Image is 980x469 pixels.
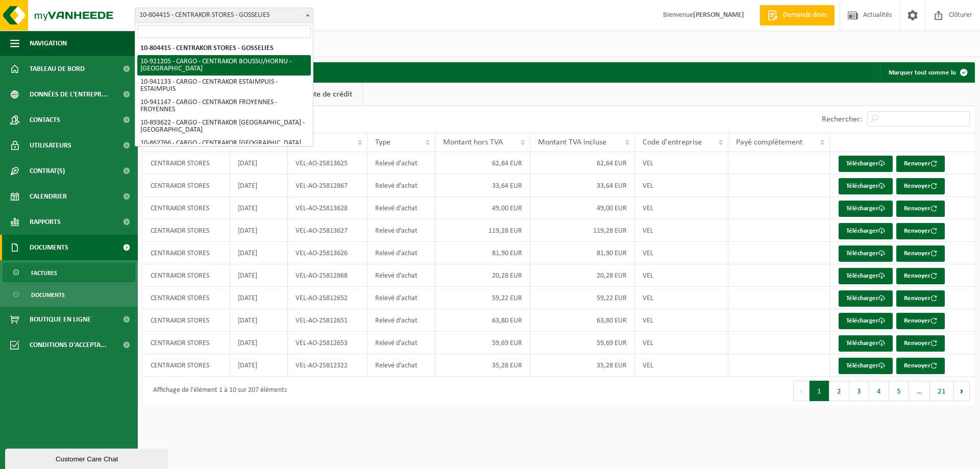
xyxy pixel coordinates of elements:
[31,263,57,283] span: Factures
[643,138,702,146] span: Code d'entreprise
[230,242,288,264] td: [DATE]
[143,175,230,197] td: CENTRAKOR STORES
[367,287,435,309] td: Relevé d'achat
[3,285,135,304] a: Documents
[230,332,288,354] td: [DATE]
[635,287,728,309] td: VEL
[143,309,230,332] td: CENTRAKOR STORES
[367,197,435,219] td: Relevé d'achat
[230,197,288,219] td: [DATE]
[780,10,829,20] span: Demande devis
[367,309,435,332] td: Relevé d'achat
[30,158,65,184] span: Contrat(s)
[135,8,313,23] span: 10-804415 - CENTRAKOR STORES - GOSSELIES
[148,382,287,400] div: Affichage de l'élément 1 à 10 sur 207 éléments
[530,242,635,264] td: 81,90 EUR
[635,197,728,219] td: VEL
[896,290,945,307] button: Renvoyer
[30,107,60,133] span: Contacts
[30,133,71,158] span: Utilisateurs
[839,178,893,194] a: Télécharger
[635,264,728,287] td: VEL
[435,152,530,175] td: 62,64 EUR
[530,197,635,219] td: 49,00 EUR
[635,219,728,242] td: VEL
[435,332,530,354] td: 59,69 EUR
[880,62,974,83] button: Marquer tout comme lu
[530,332,635,354] td: 59,69 EUR
[435,309,530,332] td: 63,80 EUR
[896,245,945,262] button: Renvoyer
[538,138,606,146] span: Montant TVA incluse
[230,264,288,287] td: [DATE]
[288,264,368,287] td: VEL-AO-25812868
[954,381,970,401] button: Next
[143,219,230,242] td: CENTRAKOR STORES
[530,219,635,242] td: 119,28 EUR
[30,82,108,107] span: Données de l'entrepr...
[143,354,230,377] td: CENTRAKOR STORES
[530,354,635,377] td: 35,28 EUR
[288,309,368,332] td: VEL-AO-25812651
[435,197,530,219] td: 49,00 EUR
[230,287,288,309] td: [DATE]
[30,332,107,358] span: Conditions d'accepta...
[530,152,635,175] td: 62,64 EUR
[839,290,893,307] a: Télécharger
[435,219,530,242] td: 119,28 EUR
[896,313,945,329] button: Renvoyer
[896,268,945,284] button: Renvoyer
[889,381,909,401] button: 5
[30,31,67,56] span: Navigation
[5,447,170,469] iframe: chat widget
[635,242,728,264] td: VEL
[896,178,945,194] button: Renvoyer
[143,287,230,309] td: CENTRAKOR STORES
[839,156,893,172] a: Télécharger
[367,242,435,264] td: Relevé d'achat
[635,309,728,332] td: VEL
[810,381,829,401] button: 1
[896,223,945,239] button: Renvoyer
[288,219,368,242] td: VEL-AO-25813627
[30,235,68,260] span: Documents
[288,152,368,175] td: VEL-AO-25813625
[822,115,862,124] label: Rechercher:
[930,381,954,401] button: 21
[137,76,311,96] li: 10-941133 - CARGO - CENTRAKOR ESTAIMPUIS - ESTAIMPUIS
[135,8,313,22] span: 10-804415 - CENTRAKOR STORES - GOSSELIES
[30,307,91,332] span: Boutique en ligne
[435,287,530,309] td: 59,22 EUR
[530,309,635,332] td: 63,80 EUR
[143,197,230,219] td: CENTRAKOR STORES
[230,219,288,242] td: [DATE]
[367,175,435,197] td: Relevé d'achat
[839,245,893,262] a: Télécharger
[839,358,893,374] a: Télécharger
[137,137,311,157] li: 10-862766 - CARGO - CENTRAKOR [GEOGRAPHIC_DATA][PERSON_NAME][GEOGRAPHIC_DATA]
[435,242,530,264] td: 81,90 EUR
[736,138,802,146] span: Payé complètement
[443,138,503,146] span: Montant hors TVA
[849,381,869,401] button: 3
[288,354,368,377] td: VEL-AO-25812322
[143,264,230,287] td: CENTRAKOR STORES
[839,268,893,284] a: Télécharger
[435,175,530,197] td: 33,64 EUR
[896,201,945,217] button: Renvoyer
[530,175,635,197] td: 33,64 EUR
[759,5,835,26] a: Demande devis
[375,138,390,146] span: Type
[693,11,744,19] strong: [PERSON_NAME]
[30,184,67,209] span: Calendrier
[288,197,368,219] td: VEL-AO-25813628
[288,242,368,264] td: VEL-AO-25813626
[869,381,889,401] button: 4
[435,354,530,377] td: 35,28 EUR
[31,285,65,305] span: Documents
[137,96,311,116] li: 10-941147 - CARGO - CENTRAKOR FROYENNES - FROYENNES
[839,223,893,239] a: Télécharger
[295,83,362,106] a: Note de crédit
[635,354,728,377] td: VEL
